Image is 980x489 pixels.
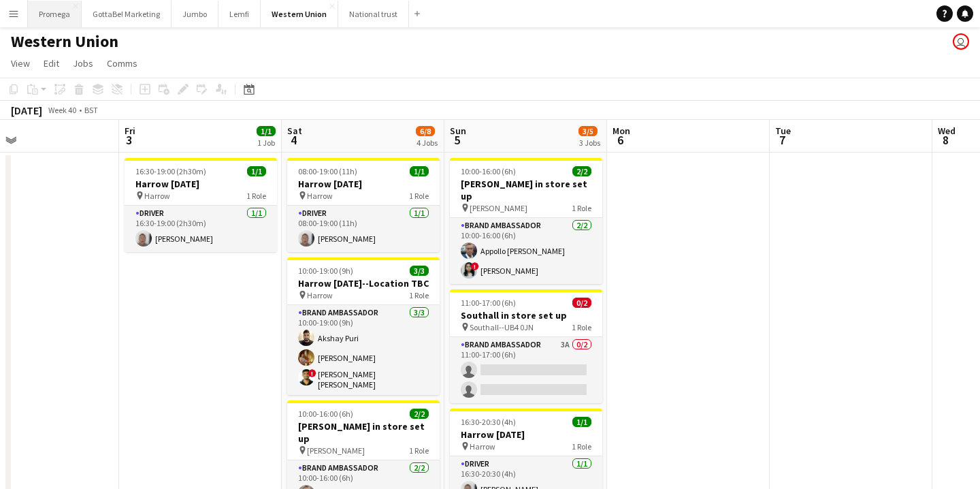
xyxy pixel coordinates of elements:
[953,33,969,50] app-user-avatar: Booking & Talent Team
[28,1,82,27] button: Promega
[171,1,218,27] button: Jumbo
[107,57,137,69] span: Comms
[471,262,479,270] span: !
[287,158,440,252] app-job-card: 08:00-19:00 (11h)1/1Harrow [DATE] Harrow1 RoleDriver1/108:00-19:00 (11h)[PERSON_NAME]
[470,322,534,332] span: Southall--UB4 0JN
[308,369,316,377] span: !
[578,126,598,136] span: 3/5
[44,57,59,69] span: Edit
[11,31,118,52] h1: Western Union
[450,337,602,403] app-card-role: Brand Ambassador3A0/211:00-17:00 (6h)
[572,298,591,308] span: 0/2
[448,132,466,148] span: 5
[610,132,630,148] span: 6
[257,126,276,136] span: 1/1
[11,104,42,117] div: [DATE]
[287,420,440,445] h3: [PERSON_NAME] in store set up
[572,203,591,213] span: 1 Role
[773,132,791,148] span: 7
[450,309,602,321] h3: Southall in store set up
[450,289,602,403] app-job-card: 11:00-17:00 (6h)0/2Southall in store set up Southall--UB4 0JN1 RoleBrand Ambassador3A0/211:00-17:...
[338,1,409,27] button: National trust
[5,54,35,72] a: View
[287,305,440,395] app-card-role: Brand Ambassador3/310:00-19:00 (9h)Akshay Puri[PERSON_NAME]![PERSON_NAME] [PERSON_NAME]
[45,105,79,115] span: Week 40
[285,132,302,148] span: 4
[416,126,435,136] span: 6/8
[572,441,591,452] span: 1 Role
[938,125,955,137] span: Wed
[298,409,353,419] span: 10:00-16:00 (6h)
[579,138,600,148] div: 3 Jobs
[101,54,143,72] a: Comms
[67,54,99,72] a: Jobs
[307,445,365,456] span: [PERSON_NAME]
[410,409,429,419] span: 2/2
[246,191,266,201] span: 1 Role
[261,1,338,27] button: Western Union
[470,441,495,452] span: Harrow
[125,178,277,190] h3: Harrow [DATE]
[82,1,171,27] button: GottaBe! Marketing
[450,218,602,284] app-card-role: Brand Ambassador2/210:00-16:00 (6h)Appollo [PERSON_NAME]![PERSON_NAME]
[461,298,516,308] span: 11:00-17:00 (6h)
[125,125,135,137] span: Fri
[11,57,30,69] span: View
[612,125,630,137] span: Mon
[247,166,266,176] span: 1/1
[409,290,429,300] span: 1 Role
[287,178,440,190] h3: Harrow [DATE]
[287,206,440,252] app-card-role: Driver1/108:00-19:00 (11h)[PERSON_NAME]
[298,266,353,276] span: 10:00-19:00 (9h)
[409,191,429,201] span: 1 Role
[450,125,466,137] span: Sun
[410,266,429,276] span: 3/3
[572,166,591,176] span: 2/2
[307,191,333,201] span: Harrow
[287,257,440,395] app-job-card: 10:00-19:00 (9h)3/3Harrow [DATE]--Location TBC Harrow1 RoleBrand Ambassador3/310:00-19:00 (9h)Aks...
[450,428,602,441] h3: Harrow [DATE]
[470,203,527,213] span: [PERSON_NAME]
[572,417,591,427] span: 1/1
[936,132,955,148] span: 8
[125,158,277,252] app-job-card: 16:30-19:00 (2h30m)1/1Harrow [DATE] Harrow1 RoleDriver1/116:30-19:00 (2h30m)[PERSON_NAME]
[287,125,302,137] span: Sat
[287,277,440,289] h3: Harrow [DATE]--Location TBC
[135,166,206,176] span: 16:30-19:00 (2h30m)
[298,166,357,176] span: 08:00-19:00 (11h)
[775,125,791,137] span: Tue
[218,1,261,27] button: Lemfi
[122,132,135,148] span: 3
[307,290,333,300] span: Harrow
[144,191,170,201] span: Harrow
[450,178,602,202] h3: [PERSON_NAME] in store set up
[450,158,602,284] app-job-card: 10:00-16:00 (6h)2/2[PERSON_NAME] in store set up [PERSON_NAME]1 RoleBrand Ambassador2/210:00-16:0...
[416,138,438,148] div: 4 Jobs
[461,417,516,427] span: 16:30-20:30 (4h)
[461,166,516,176] span: 10:00-16:00 (6h)
[84,105,98,115] div: BST
[410,166,429,176] span: 1/1
[73,57,93,69] span: Jobs
[409,445,429,456] span: 1 Role
[38,54,65,72] a: Edit
[125,206,277,252] app-card-role: Driver1/116:30-19:00 (2h30m)[PERSON_NAME]
[257,138,275,148] div: 1 Job
[572,322,591,332] span: 1 Role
